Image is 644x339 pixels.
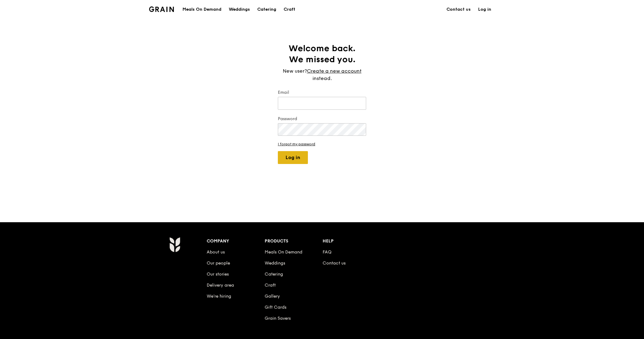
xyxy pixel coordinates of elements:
a: Delivery area [207,283,234,288]
a: Weddings [265,261,285,266]
a: About us [207,249,225,255]
a: FAQ [323,249,332,255]
a: Weddings [225,0,254,19]
img: Grain [149,6,174,12]
a: Craft [280,0,299,19]
a: Contact us [443,0,474,19]
a: I forgot my password [278,142,366,146]
a: Gift Cards [265,305,286,310]
label: Password [278,116,366,122]
div: Weddings [229,0,250,19]
span: New user? [283,68,307,74]
a: Our stories [207,272,229,277]
span: instead. [312,75,332,81]
a: Craft [265,283,276,288]
div: Company [207,237,265,246]
a: Contact us [323,261,346,266]
a: Catering [265,272,283,277]
a: We’re hiring [207,294,231,299]
a: Gallery [265,294,280,299]
div: Craft [284,0,295,19]
a: Log in [474,0,495,19]
a: Our people [207,261,230,266]
div: Meals On Demand [182,0,221,19]
h1: Welcome back. We missed you. [278,43,366,65]
a: Grain Savers [265,316,291,321]
a: Create a new account [307,67,362,75]
a: Catering [254,0,280,19]
label: Email [278,90,366,96]
a: Meals On Demand [265,249,302,255]
div: Help [323,237,381,246]
img: Grain [169,237,180,252]
button: Log in [278,151,308,164]
div: Products [265,237,323,246]
div: Catering [257,0,276,19]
